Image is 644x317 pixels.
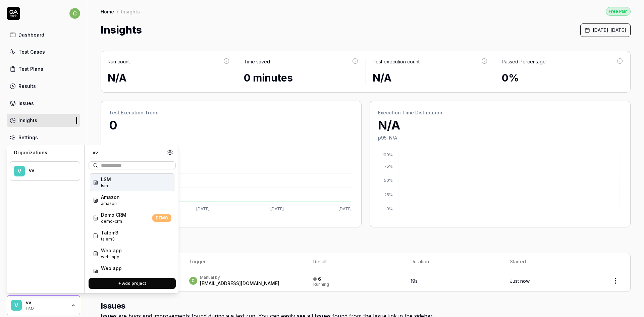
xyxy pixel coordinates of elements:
button: vvv [10,161,80,181]
p: p95: N/A [378,134,622,141]
div: Results [18,83,36,90]
div: Insights [121,8,140,15]
h2: Execution Time Distribution [378,109,622,116]
div: Organizations [10,149,80,156]
div: N/A [373,70,488,86]
span: Project ID: J7PY [101,236,118,242]
h2: Issues [101,300,631,312]
div: vv [26,300,66,306]
div: Issues [18,100,34,107]
div: Passed Percentage [502,58,546,65]
div: Run count [108,58,130,65]
a: Results [7,80,80,93]
tspan: 75% [384,164,393,169]
div: Insights [18,117,37,124]
span: v [11,300,22,311]
h2: Results [101,235,631,253]
tspan: [DATE] [338,206,352,211]
button: vvvLSM [7,295,80,315]
a: Insights [7,114,80,127]
div: 0 minutes [244,70,359,86]
div: Test Cases [18,48,45,55]
tspan: [DATE] [270,206,284,211]
span: Talem3 [101,229,118,236]
span: Project ID: l2Qg [101,272,122,278]
div: Suggestions [89,172,176,273]
div: vv [89,149,167,156]
h1: Insights [101,22,142,38]
div: [EMAIL_ADDRESS][DOMAIN_NAME] [200,280,279,287]
div: Manual by [200,275,279,280]
a: Settings [7,131,80,144]
th: Started [503,253,601,270]
th: Trigger [182,253,307,270]
span: LSM [101,176,111,183]
tspan: 0% [386,206,393,211]
tspan: [DATE] [196,206,210,211]
div: 0% [502,70,624,86]
div: Running [313,282,329,286]
div: Test execution count [373,58,420,65]
button: Free Plan [606,7,631,16]
a: Organization settings [167,149,173,157]
div: / [117,8,118,15]
tspan: 100% [382,152,393,157]
p: N/A [378,116,622,134]
time: Just now [510,278,530,284]
span: v [14,166,25,176]
a: Home [101,8,114,15]
div: Dashboard [18,31,44,38]
span: [DATE] - [DATE] [593,27,626,34]
button: c [69,7,80,20]
span: c [69,8,80,19]
h2: Test Execution Trend [109,109,353,116]
a: Issues [7,97,80,110]
div: N/A [108,70,230,86]
span: Web app [101,247,122,254]
div: Settings [18,134,38,141]
a: Test Cases [7,45,80,58]
th: Duration [404,253,503,270]
div: Test Plans [18,65,43,72]
span: Project ID: ahct [101,201,120,207]
a: Dashboard [7,28,80,41]
span: Amazon [101,194,120,201]
tspan: 50% [384,178,393,183]
tspan: 25% [384,192,393,197]
p: 0 [109,116,353,134]
a: Test Plans [7,62,80,75]
span: Project ID: hMxY [101,218,126,224]
button: [DATE]-[DATE] [580,23,631,37]
time: 19s [411,278,418,284]
span: DEMO [152,214,171,222]
div: Time saved [244,58,270,65]
span: c [189,277,197,285]
div: LSM [26,306,66,311]
div: 6 [318,276,321,282]
span: Web app [101,265,122,272]
button: + Add project [89,278,176,289]
div: vv [29,167,71,173]
span: Project ID: Rffm [101,254,122,260]
th: Result [307,253,404,270]
span: Project ID: CG8H [101,183,111,189]
span: Demo CRM [101,211,126,218]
